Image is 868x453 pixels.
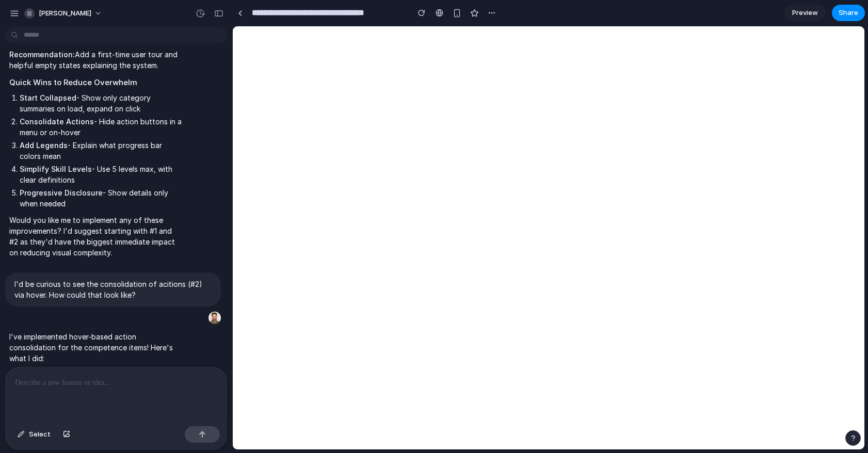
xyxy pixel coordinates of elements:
[20,187,182,209] li: - Show details only when needed
[20,117,94,126] strong: Consolidate Actions
[9,50,75,59] strong: Recommendation:
[784,5,826,21] a: Preview
[832,5,865,21] button: Share
[12,426,56,443] button: Select
[20,92,182,114] li: - Show only category summaries on load, expand on click
[20,165,92,173] strong: Simplify Skill Levels
[20,188,103,197] strong: Progressive Disclosure
[20,164,182,185] li: - Use 5 levels max, with clear definitions
[9,215,182,258] p: Would you like me to implement any of these improvements? I'd suggest starting with #1 and #2 as ...
[39,8,91,19] span: [PERSON_NAME]
[20,5,107,22] button: [PERSON_NAME]
[20,140,182,161] li: - Explain what progress bar colors mean
[9,77,182,89] h2: Quick Wins to Reduce Overwhelm
[9,49,182,71] p: Add a first-time user tour and helpful empty states explaining the system.
[839,8,858,18] span: Share
[792,8,818,18] span: Preview
[20,93,76,102] strong: Start Collapsed
[29,429,51,440] span: Select
[9,331,182,364] p: I've implemented hover-based action consolidation for the competence items! Here's what I did:
[14,279,212,300] p: I'd be curious to see the consolidation of acitions (#2) via hover. How could that look like?
[20,141,68,150] strong: Add Legends
[20,116,182,138] li: - Hide action buttons in a menu or on-hover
